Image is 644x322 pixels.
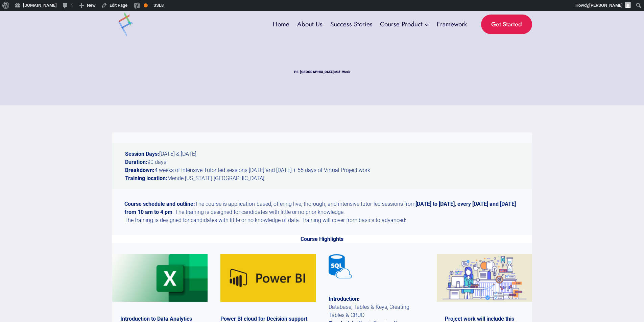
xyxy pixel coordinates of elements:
[125,151,159,157] strong: Session Days:
[326,15,376,33] a: Success Stories
[376,15,433,33] a: Course Product
[125,159,147,165] strong: Duration:
[293,15,326,33] a: About Us
[125,175,167,181] strong: Training location:
[589,3,623,8] span: [PERSON_NAME]
[125,167,154,173] strong: Breakdown:
[124,201,195,207] strong: Course schedule and outline:
[269,15,293,33] a: Home
[433,15,471,33] a: Framework
[112,200,532,224] p: The course is application-based, offering live, thorough, and intensive tutor-led sessions from ....
[301,236,343,242] strong: Course Highlights
[144,3,148,7] div: OK
[294,69,350,74] h1: PE-[GEOGRAPHIC_DATA] Mid-Week
[380,19,429,29] span: Course Product
[481,15,532,34] a: Get Started
[269,15,471,33] nav: Primary Navigation
[329,296,360,302] strong: Introduction:
[112,11,139,38] img: pqplusms.com
[112,143,532,189] p: [DATE] & [DATE] 90 days 4 weeks of Intensive Tutor-led sessions [DATE] and [DATE] + 55 days of Vi...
